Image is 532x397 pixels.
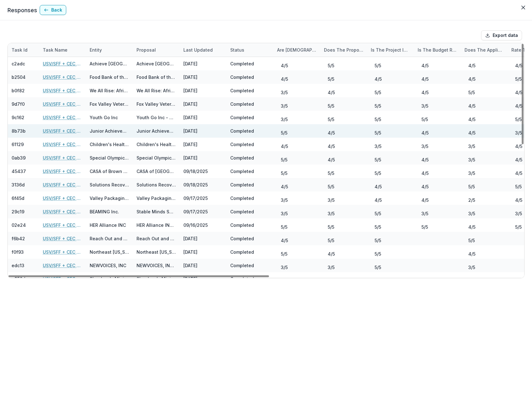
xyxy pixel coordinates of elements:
[39,47,71,53] div: Task Name
[8,43,39,57] div: Task Id
[367,43,414,57] div: Is the project in a geographic region the foundation supports?
[180,138,226,151] div: [DATE]
[515,170,522,176] p: 4 / 5
[90,60,129,67] div: Achieve [GEOGRAPHIC_DATA]
[137,60,176,67] div: Achieve [GEOGRAPHIC_DATA] - 2025 - Grant Application
[230,208,254,215] div: Completed
[12,208,24,215] div: 29c19
[43,87,82,94] a: USV/SFF + CEC Review
[468,116,475,123] p: 4 / 5
[180,165,226,178] div: 09/18/2025
[328,251,335,257] p: 4 / 5
[43,249,82,255] a: USV/SFF + CEC Review
[90,222,126,228] div: HER Alliance INC
[281,277,288,284] p: 4 / 5
[320,47,367,53] div: Does the proposal align with the vital conditions necessary to create a thriving community and fo...
[468,264,475,271] p: 3 / 5
[230,195,254,201] div: Completed
[421,62,429,69] p: 4 / 5
[137,155,176,161] div: Special Olympics [US_STATE], INC. - 2025 - Grant Application
[468,183,475,190] p: 5 / 5
[230,222,254,228] div: Completed
[375,264,381,271] p: 5 / 5
[281,130,287,136] p: 5 / 5
[137,101,176,107] div: Fox Valley Veterans Council, Inc. - 2025 - Grant Application
[43,222,82,228] a: USV/SFF + CEC Review
[468,170,475,176] p: 3 / 5
[421,156,429,163] p: 4 / 5
[230,74,254,80] div: Completed
[328,62,334,69] p: 5 / 5
[43,181,82,188] a: USV/SFF + CEC Review
[226,43,273,57] div: Status
[180,47,216,53] div: Last Updated
[8,47,31,53] div: Task Id
[230,101,254,107] div: Completed
[328,103,334,109] p: 5 / 5
[180,259,226,272] div: [DATE]
[90,195,129,201] div: Valley Packaging Industries, Inc
[90,235,129,242] div: Reach Out and Read, Inc.
[375,89,381,96] p: 5 / 5
[468,76,475,82] p: 4 / 5
[328,183,334,190] p: 5 / 5
[281,264,288,271] p: 3 / 5
[515,210,522,217] p: 3 / 5
[180,57,226,70] div: [DATE]
[273,43,320,57] div: Are [DEMOGRAPHIC_DATA] Venture team members or shareholders giving their own time, talent, or fin...
[90,181,129,188] div: Solutions Recovery, Inc.
[230,235,254,242] div: Completed
[468,224,475,230] p: 4 / 5
[515,76,522,82] p: 5 / 5
[421,224,428,230] p: 5 / 5
[12,74,26,80] div: b2504
[281,156,287,163] p: 5 / 5
[515,143,522,150] p: 4 / 5
[137,262,176,269] div: NEWVOICES, INC - 2025 - Sponsorship Application Grant
[90,155,129,161] div: Special Olympics [US_STATE], INC.
[414,43,461,57] div: Is the budget reasonable and well-justified?
[43,114,82,121] a: USV/SFF + CEC Review
[226,47,248,53] div: Status
[461,43,508,57] div: Does the applicant have other funding sources?
[39,43,86,57] div: Task Name
[281,224,287,230] p: 5 / 5
[180,245,226,259] div: [DATE]
[230,168,254,175] div: Completed
[133,43,180,57] div: Proposal
[180,191,226,205] div: 09/17/2025
[90,74,129,80] div: Food Bank of the Rockies Inc
[375,277,381,284] p: 3 / 5
[43,101,82,107] a: USV/SFF + CEC Review
[421,130,429,136] p: 4 / 5
[328,210,335,217] p: 3 / 5
[367,47,414,53] div: Is the project in a geographic region the foundation supports?
[375,103,381,109] p: 5 / 5
[90,168,129,175] div: CASA of Brown County, Inc.
[43,155,82,161] a: USV/SFF + CEC Review
[137,114,176,121] div: Youth Go Inc - 2025 - Grant Application
[375,251,381,257] p: 5 / 5
[12,168,26,175] div: 45437
[414,47,461,53] div: Is the budget reasonable and well-justified?
[12,60,25,67] div: c2adc
[515,89,522,96] p: 4 / 5
[137,181,176,188] div: Solutions Recovery, Inc. - 2025 - Grant Application
[515,183,522,190] p: 5 / 5
[328,143,335,150] p: 4 / 5
[515,116,522,123] p: 5 / 5
[230,181,254,188] div: Completed
[281,103,288,109] p: 3 / 5
[281,62,288,69] p: 4 / 5
[90,262,126,269] div: NEWVOICES, INC
[468,103,475,109] p: 4 / 5
[43,141,82,148] a: USV/SFF + CEC Review
[328,224,334,230] p: 5 / 5
[90,208,119,215] div: BEAMING Inc.
[137,249,176,255] div: Northeast [US_STATE] Land Trust - 2025 - Grant Application
[515,103,522,109] p: 4 / 5
[281,210,288,217] p: 3 / 5
[43,195,82,201] a: USV/SFF + CEC Review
